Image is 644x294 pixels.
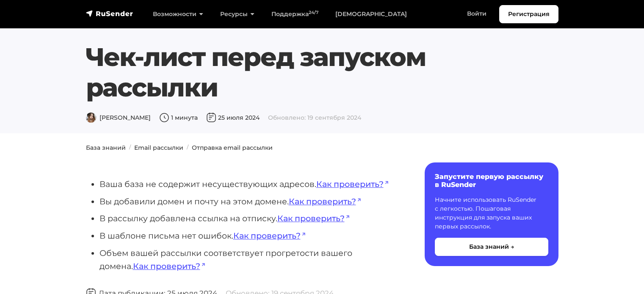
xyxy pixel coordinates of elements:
a: Ресурсы [212,5,263,23]
a: Как проверить? [133,261,206,271]
span: Обновлено: 19 сентября 2024 [268,114,361,121]
nav: breadcrumb [81,143,564,152]
h1: Чек-лист перед запуском рассылки [86,42,558,103]
a: Как проверить? [316,179,389,189]
li: Ваша база не содержит несуществующих адресов. [100,178,398,191]
a: Как проверить? [289,196,362,206]
li: В шаблоне письма нет ошибок. [100,229,398,242]
a: Возможности [144,5,212,23]
img: Время чтения [159,113,169,123]
a: Поддержка24/7 [263,5,327,23]
li: Вы добавили домен и почту на этом домене. [100,195,398,208]
a: База знаний [86,144,126,151]
a: Как проверить? [233,231,306,241]
a: Регистрация [499,5,558,23]
a: Отправка email рассылки [192,144,273,151]
li: В рассылку добавлена ссылка на отписку. [100,212,398,225]
p: Начните использовать RuSender с легкостью. Пошаговая инструкция для запуска ваших первых рассылок. [435,195,548,231]
a: Как проверить? [277,213,350,223]
sup: 24/7 [309,10,318,15]
li: Объем вашей рассылки соответствует прогретости вашего домена. [100,247,398,272]
button: База знаний → [435,238,548,256]
h6: Запустите первую рассылку в RuSender [435,173,548,189]
img: RuSender [86,9,133,18]
a: Войти [459,5,495,22]
img: Дата публикации [206,113,216,123]
span: 25 июля 2024 [206,114,260,121]
span: 1 минута [159,114,198,121]
a: [DEMOGRAPHIC_DATA] [327,5,415,23]
a: Email рассылки [134,144,183,151]
a: Запустите первую рассылку в RuSender Начните использовать RuSender с легкостью. Пошаговая инструк... [425,162,558,266]
span: [PERSON_NAME] [86,114,151,121]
